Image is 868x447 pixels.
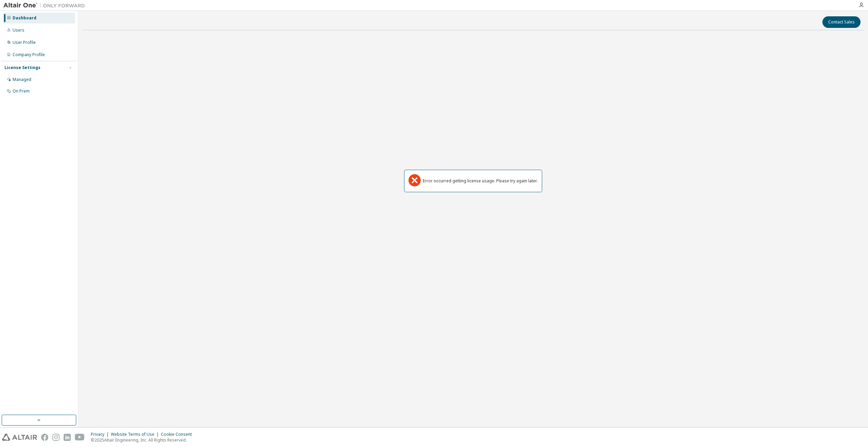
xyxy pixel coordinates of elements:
div: Company Profile [13,52,45,57]
div: Cookie Consent [161,432,196,437]
button: Contact Sales [822,16,861,28]
div: Privacy [91,432,111,437]
img: youtube.svg [75,434,85,441]
div: User Profile [13,40,36,45]
img: instagram.svg [52,434,60,441]
div: Users [13,28,24,33]
div: Website Terms of Use [111,432,161,437]
div: Dashboard [13,15,36,21]
div: Managed [13,77,31,82]
div: Error occurred getting license usage. Please try again later. [423,178,538,184]
p: © 2025 Altair Engineering, Inc. All Rights Reserved. [91,437,196,443]
div: On Prem [13,88,30,94]
img: linkedin.svg [64,434,71,441]
img: altair_logo.svg [2,434,37,441]
img: Altair One [3,2,88,9]
div: License Settings [4,65,40,70]
img: facebook.svg [41,434,48,441]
